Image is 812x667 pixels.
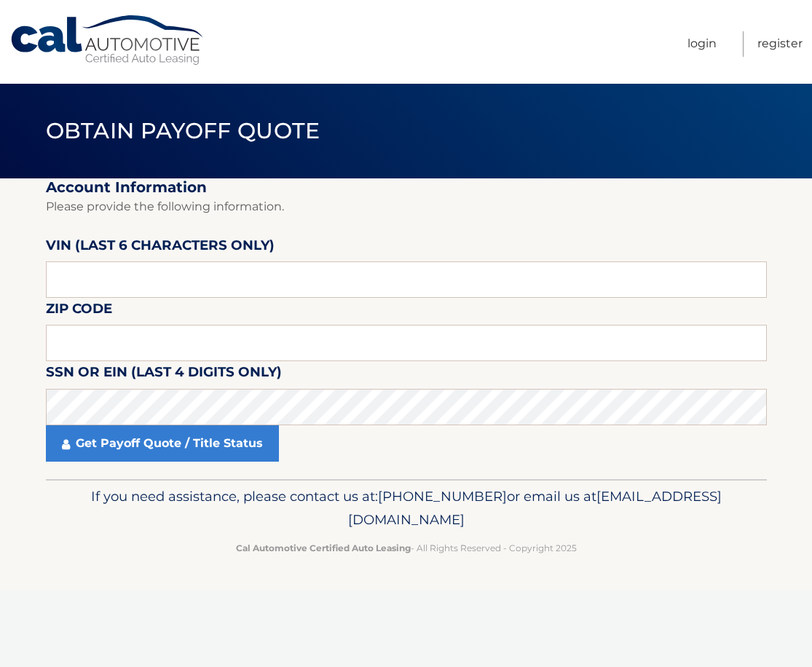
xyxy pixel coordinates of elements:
h2: Account Information [46,178,767,197]
p: - All Rights Reserved - Copyright 2025 [55,540,757,556]
a: Get Payoff Quote / Title Status [46,425,279,462]
p: If you need assistance, please contact us at: or email us at [55,485,757,532]
strong: Cal Automotive Certified Auto Leasing [236,542,411,553]
label: Zip Code [46,298,112,325]
label: SSN or EIN (last 4 digits only) [46,361,282,388]
a: Register [757,31,803,57]
p: Please provide the following information. [46,197,767,217]
a: Cal Automotive [9,15,206,66]
a: Login [687,31,717,57]
span: Obtain Payoff Quote [46,117,320,144]
span: [PHONE_NUMBER] [378,488,507,505]
label: VIN (last 6 characters only) [46,234,275,261]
